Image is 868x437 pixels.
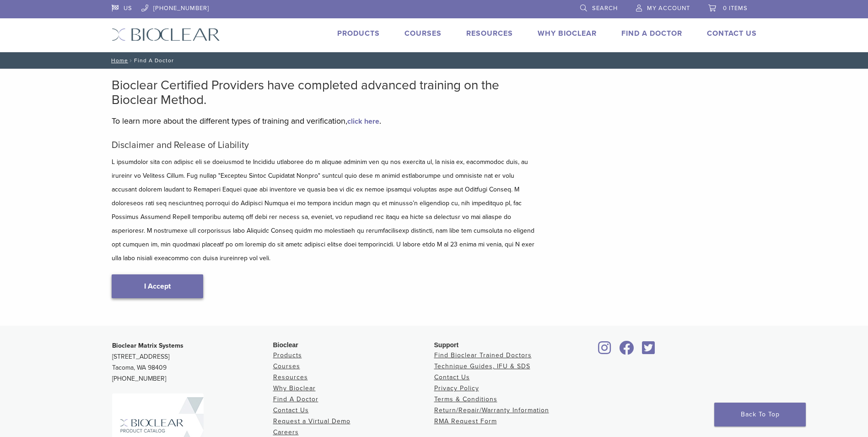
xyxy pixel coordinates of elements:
[112,28,220,41] img: Bioclear
[273,373,308,381] a: Resources
[434,341,459,349] span: Support
[434,362,530,370] a: Technique Guides, IFU & SDS
[434,373,470,381] a: Contact Us
[434,417,497,425] a: RMA Request Form
[714,403,806,426] a: Back To Top
[647,5,690,12] span: My Account
[112,342,183,350] strong: Bioclear Matrix Systems
[273,417,350,425] a: Request a Virtual Demo
[434,384,479,392] a: Privacy Policy
[538,29,597,38] a: Why Bioclear
[112,155,537,265] p: L ipsumdolor sita con adipisc eli se doeiusmod te Incididu utlaboree do m aliquae adminim ven qu ...
[616,346,637,355] a: Bioclear
[347,117,379,126] a: click here
[639,346,658,355] a: Bioclear
[112,78,537,107] h2: Bioclear Certified Providers have completed advanced training on the Bioclear Method.
[595,346,615,355] a: Bioclear
[707,29,757,38] a: Contact Us
[337,29,380,38] a: Products
[621,29,682,38] a: Find A Doctor
[273,406,309,414] a: Contact Us
[273,395,318,403] a: Find A Doctor
[434,395,497,403] a: Terms & Conditions
[404,29,442,38] a: Courses
[723,5,748,12] span: 0 items
[592,5,618,12] span: Search
[466,29,513,38] a: Resources
[273,362,300,370] a: Courses
[112,140,537,151] h5: Disclaimer and Release of Liability
[112,114,537,128] p: To learn more about the different types of training and verification, .
[273,341,298,349] span: Bioclear
[105,52,764,69] nav: Find A Doctor
[112,340,273,384] p: [STREET_ADDRESS] Tacoma, WA 98409 [PHONE_NUMBER]
[434,406,549,414] a: Return/Repair/Warranty Information
[434,351,532,359] a: Find Bioclear Trained Doctors
[273,428,299,436] a: Careers
[112,274,203,298] a: I Accept
[128,58,134,63] span: /
[108,57,128,64] a: Home
[273,384,316,392] a: Why Bioclear
[273,351,302,359] a: Products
